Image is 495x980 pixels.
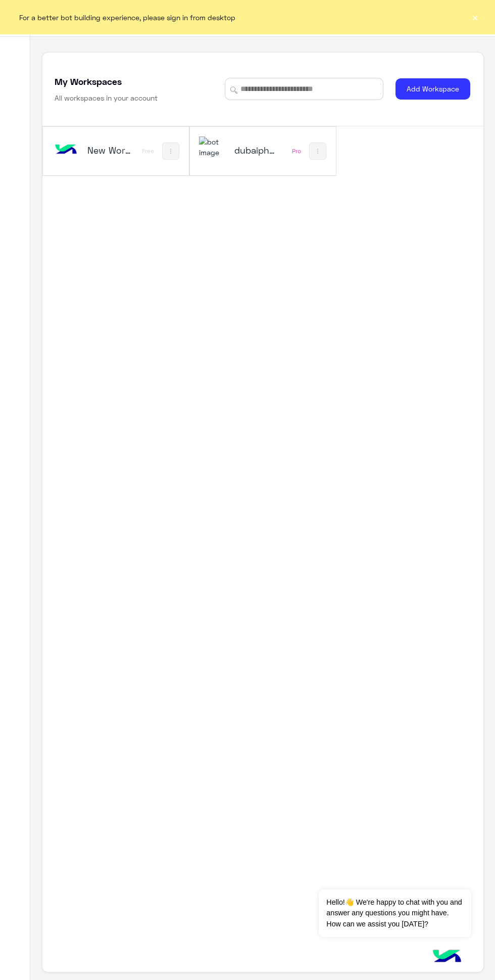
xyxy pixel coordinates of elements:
[470,12,480,22] button: ×
[292,147,301,155] div: Pro
[142,147,154,155] div: Free
[55,75,122,87] h5: My Workspaces
[395,78,470,100] button: Add Workspace
[19,12,235,23] span: For a better bot building experience, please sign in from desktop
[429,940,465,975] img: hulul-logo.png
[234,144,280,156] h5: dubaiphone
[52,136,79,164] img: bot image
[319,890,471,937] span: Hello!👋 We're happy to chat with you and answer any questions you might have. How can we assist y...
[87,144,133,156] h5: New Workspace 1
[199,136,226,158] img: 1403182699927242
[55,93,158,103] h6: All workspaces in your account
